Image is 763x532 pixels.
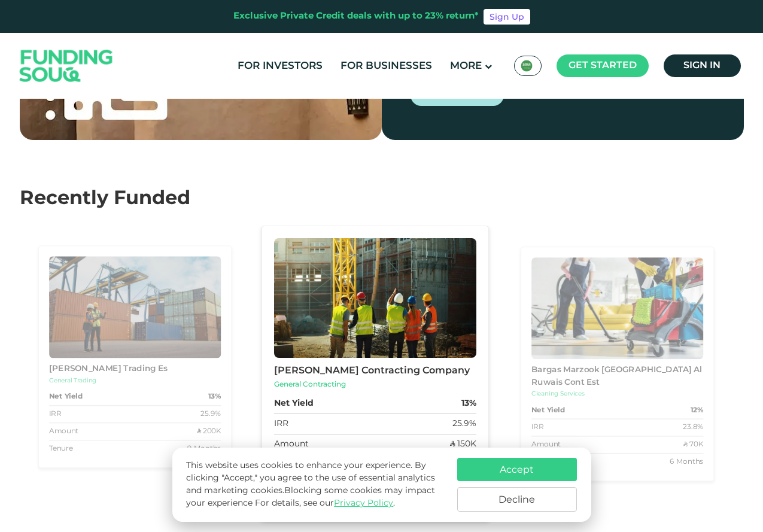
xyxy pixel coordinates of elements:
[683,439,703,450] div: ʢ 70K
[273,364,476,378] div: [PERSON_NAME] Contracting Company
[8,36,125,96] img: Logo
[48,363,220,375] div: [PERSON_NAME] Trading Es
[187,443,220,454] div: 9 Months
[273,238,476,358] img: Business Image
[48,409,60,419] div: IRR
[531,390,703,399] div: Cleaning Services
[20,190,190,208] span: Recently Funded
[273,418,288,430] div: IRR
[531,257,703,359] img: Business Image
[48,256,220,358] img: Business Image
[338,56,435,76] a: For Businesses
[196,426,221,437] div: ʢ 200K
[273,379,476,390] div: General Contracting
[208,391,220,402] strong: 13%
[435,90,492,99] span: Learn More
[186,460,445,510] p: This website uses cookies to enhance your experience. By clicking "Accept," you agree to the use ...
[48,391,82,402] strong: Net Yield
[452,418,476,430] div: 25.9%
[200,409,221,419] div: 25.9%
[457,487,577,512] button: Decline
[683,422,703,433] div: 23.8%
[531,422,543,433] div: IRR
[461,397,476,410] strong: 13%
[531,439,561,450] div: Amount
[233,10,479,23] div: Exclusive Private Credit deals with up to 23% return*
[255,499,395,507] span: For details, see our .
[664,54,741,77] a: Sign in
[186,487,435,507] span: Blocking some cookies may impact your experience
[691,405,703,415] strong: 12%
[48,376,220,385] div: General Trading
[457,458,577,481] button: Accept
[273,438,308,451] div: Amount
[484,9,530,25] a: Sign Up
[683,61,721,70] span: Sign in
[411,84,504,105] a: Learn More
[235,56,326,76] a: For Investors
[450,61,482,71] span: More
[48,426,78,437] div: Amount
[273,397,313,410] strong: Net Yield
[569,61,637,70] span: Get started
[670,457,703,467] div: 6 Months
[531,405,565,415] strong: Net Yield
[48,443,72,454] div: Tenure
[449,438,476,451] div: ʢ 150K
[334,499,393,507] a: Privacy Policy
[531,364,703,388] div: Bargas Marzook [GEOGRAPHIC_DATA] Al Ruwais Cont Est
[521,60,533,72] img: SA Flag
